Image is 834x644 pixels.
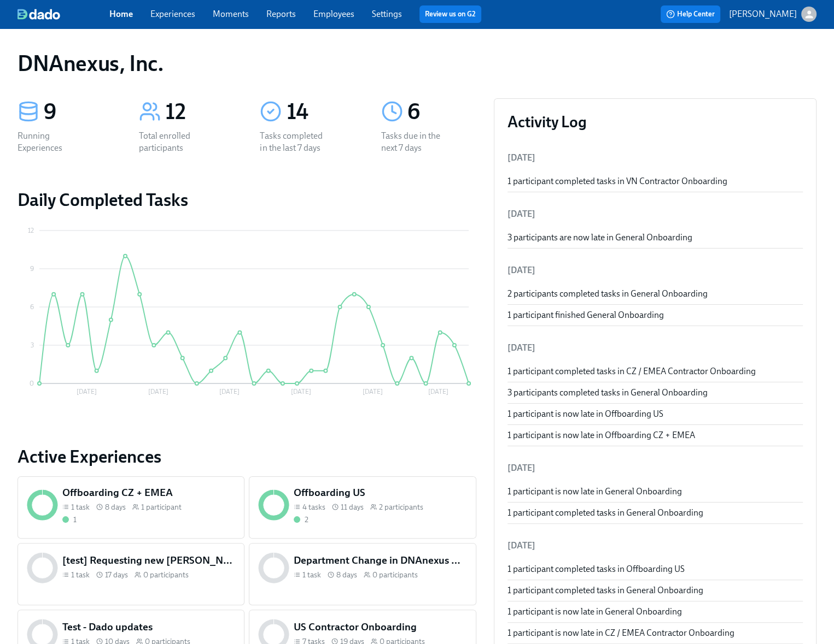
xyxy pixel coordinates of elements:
[148,388,168,395] tspan: [DATE]
[249,476,476,539] a: Offboarding US4 tasks 11 days2 participants2
[266,9,296,19] a: Reports
[150,9,195,19] a: Experiences
[508,112,803,132] h3: Activity Log
[661,5,720,23] button: Help Center
[508,408,803,420] div: 1 participant is now late in Offboarding US
[143,570,189,580] span: 0 participants
[508,627,803,639] div: 1 participant is now late in CZ / EMEA Contractor Onboarding
[18,9,60,20] img: dado
[139,130,209,154] div: Total enrolled participants
[508,507,803,519] div: 1 participant completed tasks in General Onboarding
[291,388,311,395] tspan: [DATE]
[141,502,182,512] span: 1 participant
[379,502,423,512] span: 2 participants
[294,486,467,500] h5: Offboarding US
[508,152,535,163] span: [DATE]
[44,98,113,126] div: 9
[105,570,128,580] span: 17 days
[260,130,330,154] div: Tasks completed in the last 7 days
[18,9,109,20] a: dado
[305,515,308,525] div: 2
[62,486,236,500] h5: Offboarding CZ + EMEA
[419,5,481,23] button: Review us on G2
[508,335,803,361] li: [DATE]
[508,455,803,481] li: [DATE]
[294,620,467,634] h5: US Contractor Onboarding
[508,606,803,618] div: 1 participant is now late in General Onboarding
[30,265,34,273] tspan: 9
[31,341,34,349] tspan: 3
[62,515,77,525] div: Completed all due tasks
[508,486,803,498] div: 1 participant is now late in General Onboarding
[341,502,364,512] span: 11 days
[18,189,476,211] h2: Daily Completed Tasks
[62,620,236,634] h5: Test - Dado updates
[18,130,88,154] div: Running Experiences
[165,98,234,126] div: 12
[18,50,164,76] h1: DNAnexus, Inc.
[508,232,803,244] div: 3 participants are now late in General Onboarding
[363,388,383,395] tspan: [DATE]
[428,388,448,395] tspan: [DATE]
[508,387,803,399] div: 3 participants completed tasks in General Onboarding
[30,380,34,387] tspan: 0
[508,309,803,321] div: 1 participant finished General Onboarding
[508,175,803,187] div: 1 participant completed tasks in VN Contractor Onboarding
[313,9,354,19] a: Employees
[28,227,34,234] tspan: 12
[18,543,244,605] a: [test] Requesting new [PERSON_NAME] photos1 task 17 days0 participants
[425,9,476,20] a: Review us on G2
[286,98,355,126] div: 14
[77,388,97,395] tspan: [DATE]
[18,446,476,468] a: Active Experiences
[372,570,418,580] span: 0 participants
[18,476,244,539] a: Offboarding CZ + EMEA1 task 8 days1 participant1
[508,584,803,596] div: 1 participant completed tasks in General Onboarding
[73,515,77,525] div: 1
[294,553,467,568] h5: Department Change in DNAnexus Organization
[372,9,402,19] a: Settings
[508,288,803,300] div: 2 participants completed tasks in General Onboarding
[213,9,249,19] a: Moments
[729,7,816,22] button: [PERSON_NAME]
[508,533,803,559] li: [DATE]
[105,502,126,512] span: 8 days
[30,303,34,311] tspan: 6
[407,98,476,126] div: 6
[302,502,325,512] span: 4 tasks
[666,9,715,20] span: Help Center
[249,543,476,605] a: Department Change in DNAnexus Organization1 task 8 days0 participants
[302,570,321,580] span: 1 task
[62,553,236,568] h5: [test] Requesting new [PERSON_NAME] photos
[508,429,803,441] div: 1 participant is now late in Offboarding CZ + EMEA
[508,563,803,575] div: 1 participant completed tasks in Offboarding US
[71,570,90,580] span: 1 task
[109,9,133,19] a: Home
[729,8,797,20] p: [PERSON_NAME]
[294,515,308,525] div: Completed all due tasks
[508,201,803,227] li: [DATE]
[508,365,803,377] div: 1 participant completed tasks in CZ / EMEA Contractor Onboarding
[219,388,240,395] tspan: [DATE]
[71,502,90,512] span: 1 task
[508,257,803,283] li: [DATE]
[336,570,357,580] span: 8 days
[381,130,451,154] div: Tasks due in the next 7 days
